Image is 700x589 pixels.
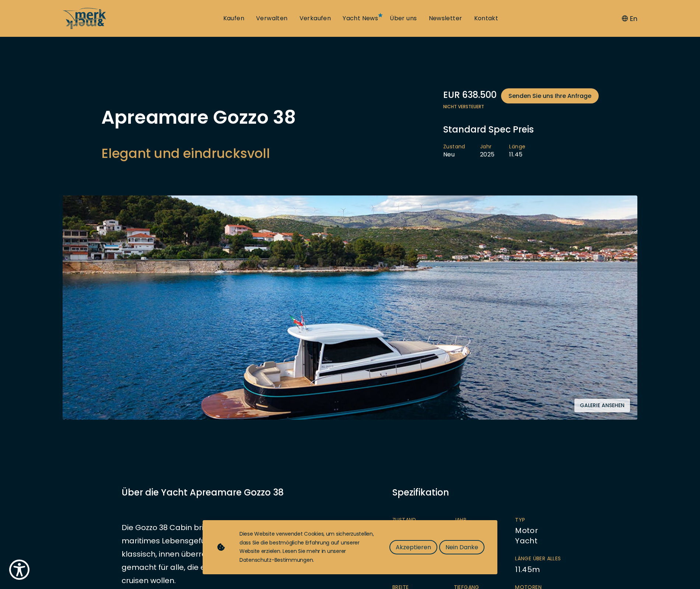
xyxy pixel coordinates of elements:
span: Jahr [454,516,501,524]
div: Spezifikation [392,486,578,499]
a: Newsletter [429,14,462,22]
h1: Apreamare Gozzo 38 [101,108,296,127]
li: 2025 [454,516,515,546]
span: Standard Spec Preis [443,123,534,135]
span: Akzeptieren [396,543,431,552]
img: Merk&Merk [63,195,637,420]
div: Diese Website verwendet Cookies, um sicherzustellen, dass Sie die bestmögliche Erfahrung auf unse... [239,530,375,565]
button: Show Accessibility Preferences [7,558,31,582]
button: Nein Danke [439,540,484,554]
a: Kontakt [474,14,498,22]
span: Zustand [443,143,465,151]
li: 11.45 [509,143,540,159]
div: EUR 638.500 [443,88,599,103]
a: Senden Sie uns Ihre Anfrage [501,88,599,103]
span: Nein Danke [445,543,478,552]
li: 11.45 m [515,555,577,575]
span: Nicht versteuert [443,103,599,110]
span: Senden Sie uns Ihre Anfrage [508,91,591,100]
a: Über uns [390,14,417,22]
button: Galerie ansehen [574,399,630,412]
span: Jahr [480,143,495,151]
h2: Elegant und eindrucksvoll [101,144,296,162]
span: Länge über Alles [515,555,562,562]
h3: Über die Yacht Apreamare Gozzo 38 [122,486,341,499]
li: Neu [392,516,454,546]
a: Datenschutz-Bestimmungen [239,556,313,564]
li: 2025 [480,143,510,159]
a: Kaufen [223,14,244,22]
a: Verkaufen [300,14,331,22]
button: Akzeptieren [389,540,437,554]
span: Typ [515,516,562,524]
li: Neu [443,143,480,159]
a: Yacht News [343,14,378,22]
span: Zustand [392,516,439,524]
span: Länge [509,143,525,151]
button: En [622,14,637,24]
li: Motor Yacht [515,516,577,546]
a: Verwalten [256,14,288,22]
